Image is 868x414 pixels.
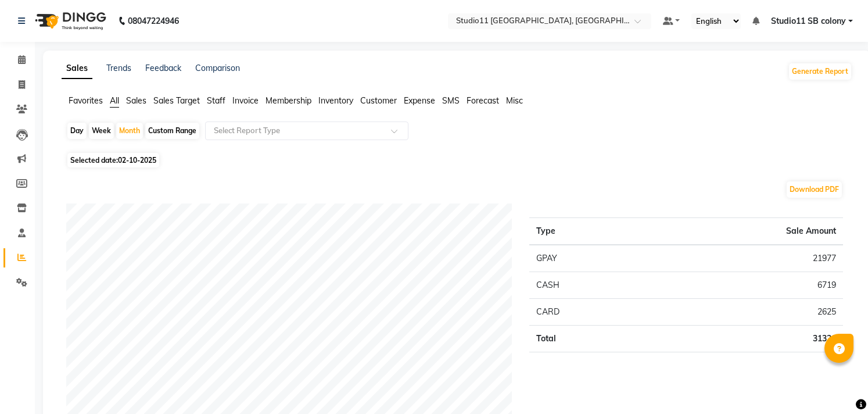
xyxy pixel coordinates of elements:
span: 02-10-2025 [118,156,156,165]
td: 21977 [645,245,843,272]
td: 2625 [645,299,843,326]
th: Sale Amount [645,218,843,245]
td: 31321 [645,326,843,352]
b: 08047224946 [128,5,179,37]
span: Sales Target [153,95,200,106]
span: All [110,95,119,106]
td: CARD [529,299,644,326]
td: CASH [529,272,644,299]
span: Staff [207,95,225,106]
td: 6719 [645,272,843,299]
a: Feedback [145,63,181,73]
span: SMS [442,95,460,106]
div: Month [116,123,143,139]
div: Week [89,123,114,139]
span: Membership [266,95,311,106]
span: Invoice [232,95,259,106]
button: Generate Report [789,63,851,80]
span: Studio11 SB colony [771,15,846,27]
iframe: chat widget [819,367,856,402]
td: Total [529,326,644,352]
a: Trends [106,63,131,73]
span: Favorites [69,95,103,106]
span: Misc [506,95,523,106]
td: GPAY [529,245,644,272]
span: Sales [126,95,146,106]
span: Forecast [467,95,499,106]
div: Day [67,123,87,139]
span: Selected date: [67,153,159,167]
span: Inventory [318,95,353,106]
img: logo [30,5,109,37]
button: Download PDF [787,181,842,198]
th: Type [529,218,644,245]
a: Comparison [195,63,240,73]
span: Customer [360,95,397,106]
span: Expense [404,95,435,106]
a: Sales [62,58,92,79]
div: Custom Range [145,123,199,139]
